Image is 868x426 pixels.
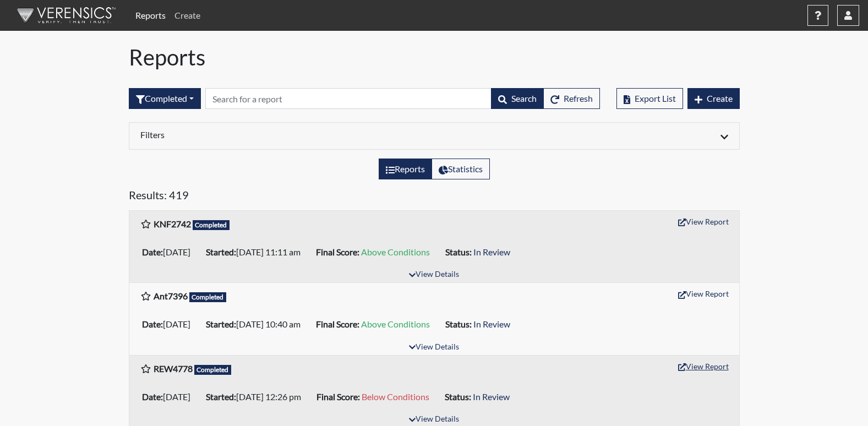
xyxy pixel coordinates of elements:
li: [DATE] 11:11 am [201,243,312,261]
button: View Details [404,267,464,282]
h5: Results: 419 [129,188,740,206]
span: Completed [194,365,232,375]
span: Above Conditions [361,247,430,257]
span: Export List [635,93,676,103]
button: View Details [404,340,464,355]
span: Search [511,93,537,103]
b: Started: [206,391,236,402]
h1: Reports [129,44,740,70]
b: Status: [445,391,471,402]
div: Filter by interview status [129,88,201,109]
a: Reports [131,4,170,26]
b: Final Score: [316,319,359,329]
b: Status: [445,319,472,329]
span: In Review [473,391,510,402]
b: Started: [206,319,236,329]
span: In Review [473,319,510,329]
li: [DATE] 12:26 pm [201,388,312,406]
b: Date: [142,247,163,257]
span: In Review [473,247,510,257]
a: Create [170,4,205,26]
button: Create [687,88,740,109]
div: Click to expand/collapse filters [132,129,736,143]
button: Refresh [543,88,600,109]
li: [DATE] 10:40 am [201,315,312,333]
b: Date: [142,319,163,329]
b: Status: [445,247,472,257]
input: Search by Registration ID, Interview Number, or Investigation Name. [205,88,492,109]
label: View the list of reports [379,159,432,179]
span: Below Conditions [362,391,429,402]
label: View statistics about completed interviews [432,159,490,179]
b: Started: [206,247,236,257]
b: Ant7396 [154,291,188,301]
li: [DATE] [138,315,201,333]
button: Export List [616,88,683,109]
b: KNF2742 [154,219,191,229]
button: Search [491,88,544,109]
b: Final Score: [316,391,360,402]
li: [DATE] [138,243,201,261]
button: View Report [673,213,734,230]
span: Completed [193,220,230,230]
button: Completed [129,88,201,109]
li: [DATE] [138,388,201,406]
b: Final Score: [316,247,359,257]
span: Create [707,93,733,103]
button: View Report [673,358,734,375]
span: Above Conditions [361,319,430,329]
button: View Report [673,285,734,302]
span: Refresh [564,93,593,103]
span: Completed [189,292,227,302]
b: Date: [142,391,163,402]
h6: Filters [140,129,426,140]
b: REW4778 [154,363,193,374]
